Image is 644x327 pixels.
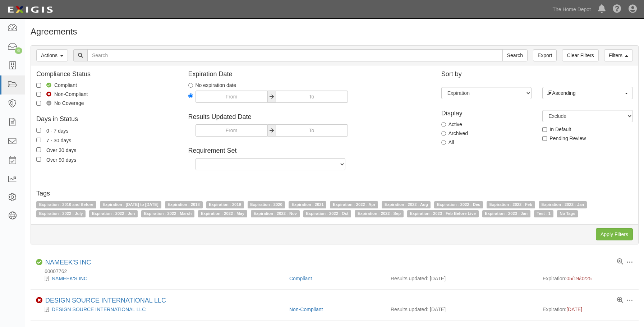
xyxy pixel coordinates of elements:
span: Expiration - 2022 - May [198,210,247,217]
span: Expiration - 2022 - Nov [251,210,300,217]
h4: Tags [36,190,633,197]
span: Expiration - 2010 and Before [36,201,96,208]
label: Pending Review [542,135,586,142]
label: Archived [441,130,468,137]
label: Compliant [36,82,77,89]
input: To [276,91,348,103]
span: Expiration - 2022 - July [36,210,86,217]
div: DESIGN SOURCE INTERNATIONAL LLC [45,297,166,305]
h4: Expiration Date [188,71,431,78]
input: Compliant [36,83,41,88]
span: Expiration - [DATE] to [DATE] [100,201,161,208]
a: DESIGN SOURCE INTERNATIONAL LLC [45,297,166,304]
span: Actions [41,52,57,58]
span: Expiration - 2022 - Sep [355,210,403,217]
span: Expiration - 2022 - Jan [539,201,587,208]
div: NAMEEK'S INC [36,275,284,282]
a: The Home Depot [549,2,594,17]
input: No expiration date [188,83,193,88]
span: Expiration - 2022 - Jun [89,210,138,217]
a: Export [533,49,557,61]
label: No expiration date [188,82,236,89]
h1: Agreements [31,27,639,36]
input: Over 30 days [36,147,41,152]
input: Active [441,122,446,127]
button: Ascending [542,87,633,99]
h4: Sort by [441,71,633,78]
div: Over 90 days [46,156,76,163]
span: Expiration - 2022 - Aug [382,201,431,208]
input: No Coverage [36,101,41,106]
label: Non-Compliant [36,91,88,98]
div: Expiration: [543,275,633,282]
h4: Requirement Set [188,147,431,155]
a: View results summary [617,297,623,304]
span: Expiration - 2018 [165,201,203,208]
div: DESIGN SOURCE INTERNATIONAL LLC [36,306,284,313]
input: From [195,124,268,137]
label: Active [441,121,462,128]
a: View results summary [617,259,623,265]
input: 7 - 30 days [36,138,41,142]
a: NAMEEK'S INC [52,276,87,281]
label: All [441,139,454,146]
div: Over 30 days [46,146,76,154]
span: Ascending [547,89,624,97]
span: Expiration - 2023 - Feb Before Live [407,210,479,217]
input: Non-Compliant [36,92,41,97]
div: Expiration: [543,306,633,313]
input: Search [502,49,528,61]
span: Expiration - 2021 [289,201,326,208]
i: Non-Compliant [36,297,42,304]
span: No Tags [557,210,578,217]
input: Over 90 days [36,157,41,162]
span: Expiration - 2022 - March [141,210,194,217]
span: 05/19/0225 [566,276,592,281]
span: Expiration - 2022 - Apr [330,201,378,208]
h4: Compliance Status [36,71,178,78]
a: DESIGN SOURCE INTERNATIONAL LLC [52,307,146,312]
span: Expiration - 2022 - Dec [434,201,483,208]
div: 0 - 7 days [46,126,68,134]
a: Compliant [289,276,312,281]
div: Results updated: [DATE] [391,306,532,313]
input: In Default [542,127,547,132]
input: From [195,91,268,103]
button: Actions [36,49,68,61]
img: logo-5460c22ac91f19d4615b14bd174203de0afe785f0fc80cf4dbbc73dc1793850b.png [5,3,55,16]
input: Pending Review [542,136,547,141]
a: Clear Filters [562,49,598,61]
div: NAMEEK'S INC [45,259,91,267]
span: Test - 1 [534,210,553,217]
a: NAMEEK'S INC [45,259,91,266]
div: Results updated: [DATE] [391,275,532,282]
i: Help Center - Complianz [613,5,621,14]
span: Expiration - 2022 - Feb [487,201,535,208]
input: 0 - 7 days [36,128,41,133]
input: Search [87,49,503,61]
h4: Results Updated Date [188,114,431,121]
input: Archived [441,131,446,136]
div: 60007762 [36,268,639,275]
input: Apply Filters [596,228,633,240]
span: Expiration - 2023 - Jan [482,210,530,217]
div: 7 - 30 days [46,136,71,144]
span: Expiration - 2022 - Oct [303,210,351,217]
i: Compliant [36,259,42,266]
h4: Display [441,110,532,117]
input: All [441,140,446,145]
a: Filters [604,49,633,61]
span: Expiration - 2019 [206,201,244,208]
a: Non-Compliant [289,307,323,312]
input: To [276,124,348,137]
span: Expiration - 2020 [248,201,285,208]
h4: Days in Status [36,116,178,123]
span: [DATE] [566,307,582,312]
label: No Coverage [36,100,84,107]
div: 6 [15,47,22,54]
label: In Default [542,126,571,133]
